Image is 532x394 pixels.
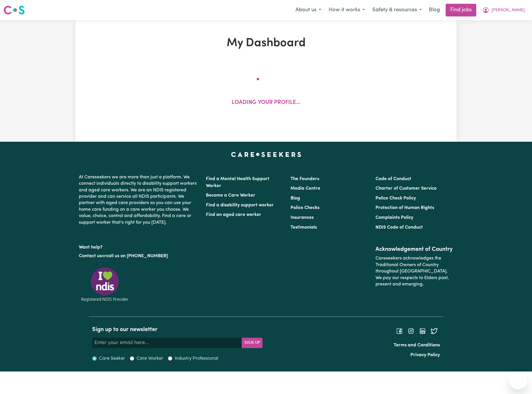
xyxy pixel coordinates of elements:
[92,338,242,348] input: Enter your email here...
[325,4,369,16] button: How it works
[291,177,319,181] a: The Founders
[408,329,414,333] a: Follow Careseekers on Instagram
[375,215,413,220] a: Complaints Policy
[291,225,317,230] a: Testimonials
[291,215,314,220] a: Insurances
[206,193,255,198] a: Become a Care Worker
[206,203,274,208] a: Find a disability support worker
[206,177,269,188] a: Find a Mental Health Support Worker
[137,355,163,362] label: Care Worker
[232,99,300,107] p: Loading your profile...
[79,172,199,228] p: At Careseekers we are more than just a platform. We connect individuals directly to disability su...
[3,3,25,17] a: Careseekers logo
[175,355,218,362] label: Industry Professional
[375,246,453,253] h2: Acknowledgement of Country
[369,4,425,16] button: Safety & resources
[206,212,261,217] a: Find an aged care worker
[292,4,325,16] button: About us
[375,206,434,210] a: Protection of Human Rights
[375,225,423,230] a: NDIS Code of Conduct
[375,186,437,191] a: Charter of Customer Service
[291,186,320,191] a: Media Centre
[479,4,529,16] button: My Account
[375,253,453,290] p: Careseekers acknowledges the Traditional Owners of Country throughout [GEOGRAPHIC_DATA]. We pay o...
[375,177,411,181] a: Code of Conduct
[79,242,199,251] p: Want help?
[509,371,527,389] iframe: Button to launch messaging window
[291,196,300,201] a: Blog
[79,251,199,262] p: or
[242,338,263,348] button: Subscribe
[431,329,438,333] a: Follow Careseekers on Twitter
[492,7,525,14] span: [PERSON_NAME]
[79,266,131,302] img: Registered NDIS provider
[291,206,319,210] a: Police Checks
[419,329,426,333] a: Follow Careseekers on LinkedIn
[3,5,25,15] img: Careseekers logo
[92,326,263,333] h2: Sign up to our newsletter
[446,4,476,16] a: Find jobs
[231,152,301,157] a: Careseekers home page
[410,353,440,357] a: Privacy Policy
[394,343,440,348] a: Terms and Conditions
[106,254,168,258] a: call us on [PHONE_NUMBER]
[142,36,390,50] h1: My Dashboard
[396,329,403,333] a: Follow Careseekers on Facebook
[99,355,125,362] label: Care Seeker
[79,254,102,258] a: Contact us
[425,4,443,16] a: Blog
[375,196,416,201] a: Police Check Policy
